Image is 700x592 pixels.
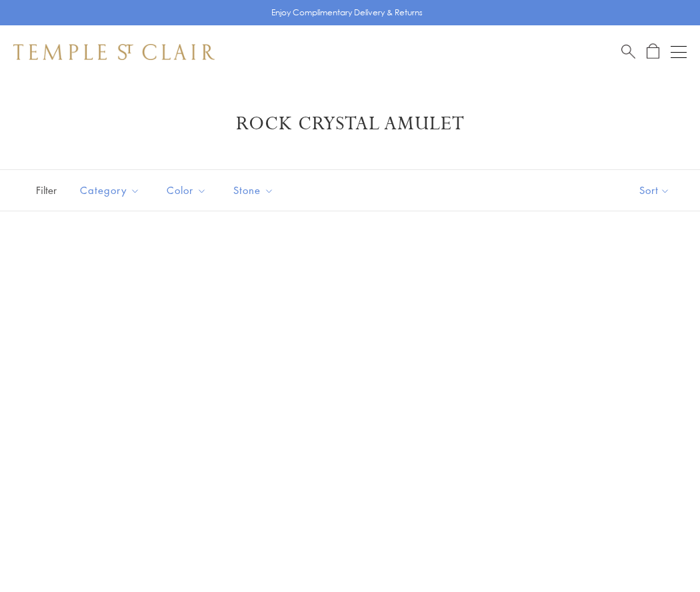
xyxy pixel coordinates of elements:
[671,44,687,60] button: Open navigation
[160,182,217,199] span: Color
[227,182,284,199] span: Stone
[271,6,423,19] p: Enjoy Complimentary Delivery & Returns
[157,175,217,205] button: Color
[33,112,667,136] h1: Rock Crystal Amulet
[70,175,150,205] button: Category
[73,182,150,199] span: Category
[647,43,659,60] a: Open Shopping Bag
[13,44,215,60] img: Temple St. Clair
[621,43,635,60] a: Search
[223,175,284,205] button: Stone
[609,170,700,211] button: Show sort by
